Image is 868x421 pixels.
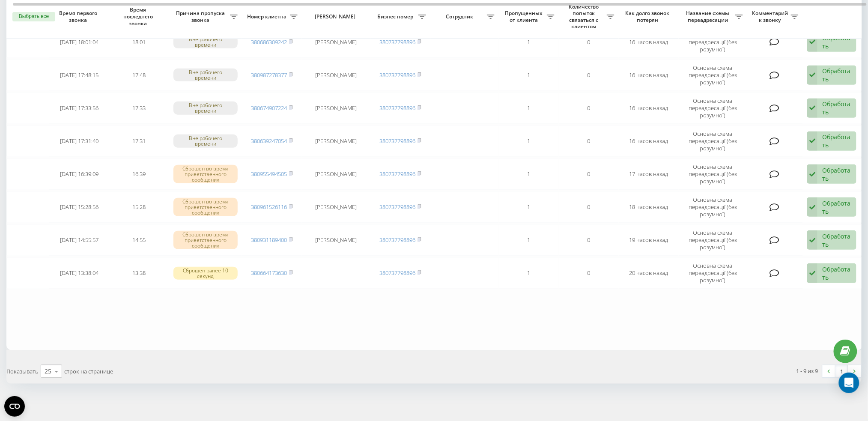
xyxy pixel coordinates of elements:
[109,93,169,124] td: 17:33
[49,125,109,157] td: [DATE] 17:31:40
[302,60,370,91] td: [PERSON_NAME]
[499,257,559,289] td: 1
[499,224,559,256] td: 1
[679,224,747,256] td: Основна схема переадресації (без розумної)
[559,224,619,256] td: 0
[822,133,852,149] div: Обработать
[379,203,415,211] a: 380737798896
[563,3,607,30] span: Количество попыток связаться с клиентом
[559,93,619,124] td: 0
[173,165,238,184] div: Сброшен во время приветственного сообщения
[116,6,162,27] span: Время последнего звонка
[619,224,679,256] td: 19 часов назад
[379,170,415,178] a: 380737798896
[302,158,370,190] td: [PERSON_NAME]
[379,269,415,277] a: 380737798896
[109,224,169,256] td: 14:55
[251,236,287,244] a: 380931189400
[251,170,287,178] a: 380955494505
[302,224,370,256] td: [PERSON_NAME]
[379,236,415,244] a: 380737798896
[559,257,619,289] td: 0
[173,69,238,81] div: Вне рабочего времени
[45,367,51,376] div: 25
[251,71,287,79] a: 380987278377
[109,257,169,289] td: 13:38
[559,125,619,157] td: 0
[49,158,109,190] td: [DATE] 16:39:09
[822,232,852,248] div: Обработать
[173,231,238,250] div: Сброшен во время приветственного сообщения
[822,67,852,83] div: Обработать
[302,93,370,124] td: [PERSON_NAME]
[619,257,679,289] td: 20 часов назад
[173,10,230,23] span: Причина пропуска звонка
[822,100,852,116] div: Обработать
[835,365,848,377] a: 1
[822,34,852,50] div: Обработать
[12,12,55,21] button: Выбрать все
[64,367,113,375] span: строк на странице
[109,27,169,58] td: 18:01
[499,158,559,190] td: 1
[173,36,238,48] div: Вне рабочего времени
[173,198,238,217] div: Сброшен во время приветственного сообщения
[619,125,679,157] td: 16 часов назад
[49,27,109,58] td: [DATE] 18:01:04
[49,93,109,124] td: [DATE] 17:33:56
[559,60,619,91] td: 0
[6,367,39,375] span: Показывать
[679,27,747,58] td: Основна схема переадресації (без розумної)
[503,10,547,23] span: Пропущенных от клиента
[499,191,559,223] td: 1
[499,125,559,157] td: 1
[173,267,238,280] div: Сброшен ранее 10 секунд
[49,191,109,223] td: [DATE] 15:28:56
[109,125,169,157] td: 17:31
[173,102,238,114] div: Вне рабочего времени
[302,191,370,223] td: [PERSON_NAME]
[796,367,818,375] div: 1 - 9 из 9
[309,13,363,20] span: [PERSON_NAME]
[559,158,619,190] td: 0
[109,60,169,91] td: 17:48
[619,93,679,124] td: 16 часов назад
[499,93,559,124] td: 1
[379,137,415,145] a: 380737798896
[619,158,679,190] td: 17 часов назад
[251,104,287,112] a: 380674907224
[49,60,109,91] td: [DATE] 17:48:15
[822,199,852,215] div: Обработать
[619,191,679,223] td: 18 часов назад
[251,38,287,46] a: 380686309242
[626,10,672,23] span: Как долго звонок потерян
[379,71,415,79] a: 380737798896
[435,13,487,20] span: Сотрудник
[56,10,102,23] span: Время первого звонка
[679,191,747,223] td: Основна схема переадресації (без розумної)
[839,373,859,393] div: Open Intercom Messenger
[302,27,370,58] td: [PERSON_NAME]
[679,60,747,91] td: Основна схема переадресації (без розумної)
[375,13,418,20] span: Бизнес номер
[499,60,559,91] td: 1
[173,134,238,147] div: Вне рабочего времени
[679,257,747,289] td: Основна схема переадресації (без розумної)
[379,104,415,112] a: 380737798896
[679,158,747,190] td: Основна схема переадресації (без розумної)
[559,191,619,223] td: 0
[679,125,747,157] td: Основна схема переадресації (без розумної)
[752,10,791,23] span: Комментарий к звонку
[683,10,735,23] span: Название схемы переадресации
[4,396,25,417] button: Open CMP widget
[246,13,290,20] span: Номер клиента
[559,27,619,58] td: 0
[49,224,109,256] td: [DATE] 14:55:57
[619,60,679,91] td: 16 часов назад
[251,203,287,211] a: 380961526116
[822,166,852,182] div: Обработать
[499,27,559,58] td: 1
[379,38,415,46] a: 380737798896
[49,257,109,289] td: [DATE] 13:38:04
[822,265,852,281] div: Обработать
